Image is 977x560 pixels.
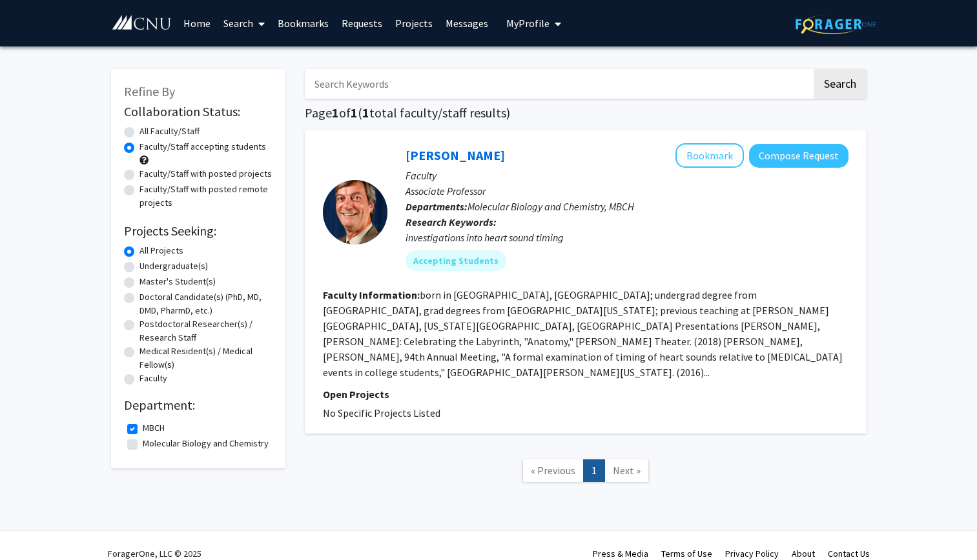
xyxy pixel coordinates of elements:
[406,215,497,228] b: Research Keywords:
[10,502,55,550] iframe: Chat
[828,548,870,559] a: Contact Us
[593,548,648,559] a: Press & Media
[792,548,815,559] a: About
[305,446,867,499] nav: Page navigation
[583,459,605,482] a: 1
[439,1,495,46] a: Messages
[111,15,172,31] img: Christopher Newport University Logo
[675,143,744,168] button: Add Harold Grau to Bookmarks
[749,144,848,168] button: Compose Request to Harold Grau
[143,421,165,435] label: MBCH
[139,140,266,154] label: Faculty/Staff accepting students
[143,437,269,450] label: Molecular Biology and Chemistry
[323,406,440,419] span: No Specific Projects Listed
[139,317,273,345] label: Postdoctoral Researcher(s) / Research Staff
[323,386,848,402] p: Open Projects
[725,548,779,559] a: Privacy Policy
[506,17,550,30] span: My Profile
[323,288,420,301] b: Faculty Information:
[406,147,505,163] a: [PERSON_NAME]
[139,372,167,385] label: Faculty
[139,259,208,273] label: Undergraduate(s)
[139,275,216,288] label: Master's Student(s)
[332,105,339,121] span: 1
[139,290,273,317] label: Doctoral Candidate(s) (PhD, MD, DMD, PharmD, etc.)
[271,1,335,46] a: Bookmarks
[305,105,867,121] h1: Page of ( total faculty/staff results)
[522,459,584,482] a: Previous Page
[351,105,358,121] span: 1
[814,69,867,99] button: Search
[323,288,843,379] fg-read-more: born in [GEOGRAPHIC_DATA], [GEOGRAPHIC_DATA]; undergrad degree from [GEOGRAPHIC_DATA], grad degre...
[613,464,641,477] span: Next »
[406,200,468,213] b: Departments:
[305,69,812,99] input: Search Keywords
[139,183,273,210] label: Faculty/Staff with posted remote projects
[139,244,183,257] label: All Projects
[406,183,848,199] p: Associate Professor
[389,1,439,46] a: Projects
[124,397,273,413] h2: Department:
[468,200,634,213] span: Molecular Biology and Chemistry, MBCH
[139,345,273,372] label: Medical Resident(s) / Medical Fellow(s)
[217,1,271,46] a: Search
[124,104,273,119] h2: Collaboration Status:
[139,167,272,181] label: Faculty/Staff with posted projects
[604,459,649,482] a: Next Page
[796,14,876,34] img: ForagerOne Logo
[661,548,712,559] a: Terms of Use
[406,168,848,183] p: Faculty
[139,125,200,138] label: All Faculty/Staff
[124,83,175,99] span: Refine By
[362,105,369,121] span: 1
[335,1,389,46] a: Requests
[177,1,217,46] a: Home
[124,223,273,239] h2: Projects Seeking:
[531,464,575,477] span: « Previous
[406,230,848,245] div: investigations into heart sound timing
[406,250,506,271] mat-chip: Accepting Students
